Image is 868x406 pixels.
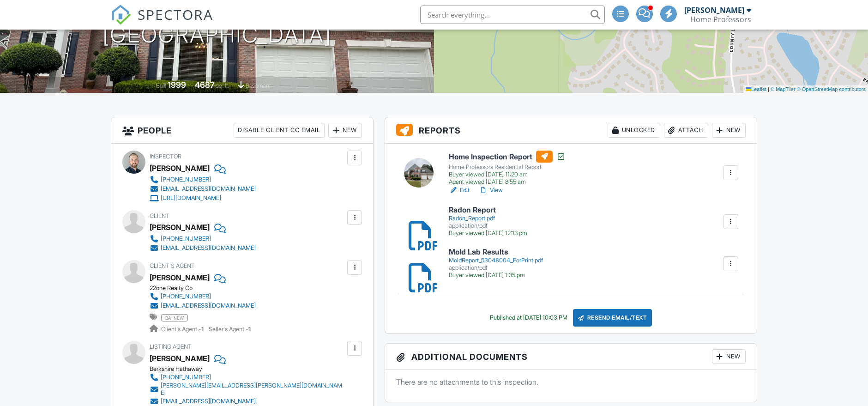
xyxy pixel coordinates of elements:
div: Home Professors Residential Report [449,164,566,171]
div: [EMAIL_ADDRESS][DOMAIN_NAME]. [161,398,257,405]
h3: People [111,117,373,144]
div: MoldReport_53048004_ForPrint.pdf [449,257,543,264]
div: [PHONE_NUMBER] [161,176,211,183]
span: | [768,86,769,92]
strong: 1 [248,326,251,333]
span: Client [150,212,169,219]
span: Built [156,82,166,89]
div: [PHONE_NUMBER] [161,293,211,300]
a: Home Inspection Report Home Professors Residential Report Buyer viewed [DATE] 11:20 am Agent view... [449,151,566,186]
input: Search everything... [420,6,605,24]
div: Berkshire Hathaway [150,365,352,373]
a: [EMAIL_ADDRESS][DOMAIN_NAME] [150,243,256,253]
div: Disable Client CC Email [234,123,325,138]
div: [PERSON_NAME] [150,161,210,175]
div: [EMAIL_ADDRESS][DOMAIN_NAME] [161,244,256,252]
div: [URL][DOMAIN_NAME] [161,194,221,202]
strong: 1 [201,326,204,333]
div: Buyer viewed [DATE] 11:20 am [449,171,566,178]
a: [URL][DOMAIN_NAME] [150,194,256,203]
img: The Best Home Inspection Software - Spectora [111,5,131,25]
a: [PERSON_NAME][EMAIL_ADDRESS][PERSON_NAME][DOMAIN_NAME] [150,382,345,397]
div: Resend Email/Text [573,309,652,327]
p: There are no attachments to this inspection. [396,377,746,387]
a: [PERSON_NAME] [150,271,210,285]
a: [PHONE_NUMBER] [150,292,256,301]
a: Mold Lab Results MoldReport_53048004_ForPrint.pdf application/pdf Buyer viewed [DATE] 1:35 pm [449,248,543,279]
div: [PHONE_NUMBER] [161,374,211,381]
a: [EMAIL_ADDRESS][DOMAIN_NAME] [150,184,256,194]
a: Edit [449,186,470,195]
h6: Radon Report [449,206,527,214]
a: [PERSON_NAME] [150,351,210,365]
div: Unlocked [608,123,660,138]
a: Radon Report Radon_Report.pdf application/pdf Buyer viewed [DATE] 12:13 pm [449,206,527,237]
h3: Additional Documents [385,344,757,370]
div: 4687 [195,80,215,90]
a: SPECTORA [111,12,213,32]
div: [EMAIL_ADDRESS][DOMAIN_NAME] [161,185,256,193]
div: [PERSON_NAME] [684,6,744,15]
div: application/pdf [449,264,543,272]
span: ba- new [161,314,188,321]
div: Buyer viewed [DATE] 12:13 pm [449,230,527,237]
a: © MapTiler [771,86,796,92]
span: SPECTORA [138,5,213,24]
span: sq. ft. [216,82,229,89]
a: Leaflet [746,86,766,92]
div: Buyer viewed [DATE] 1:35 pm [449,272,543,279]
a: © OpenStreetMap contributors [797,86,866,92]
div: application/pdf [449,222,527,230]
div: [EMAIL_ADDRESS][DOMAIN_NAME] [161,302,256,309]
span: basement [246,82,271,89]
h6: Home Inspection Report [449,151,566,163]
span: Client's Agent [150,262,195,269]
span: Listing Agent [150,343,192,350]
div: New [712,123,746,138]
div: [PERSON_NAME][EMAIL_ADDRESS][PERSON_NAME][DOMAIN_NAME] [161,382,345,397]
a: [EMAIL_ADDRESS][DOMAIN_NAME]. [150,397,345,406]
div: Attach [664,123,708,138]
div: [PHONE_NUMBER] [161,235,211,242]
h6: Mold Lab Results [449,248,543,256]
span: Seller's Agent - [209,326,251,333]
div: Home Professors [690,15,751,24]
h3: Reports [385,117,757,144]
div: [PERSON_NAME] [150,220,210,234]
a: [PHONE_NUMBER] [150,175,256,184]
div: Published at [DATE] 10:03 PM [490,314,567,321]
a: [PHONE_NUMBER] [150,234,256,243]
div: 22one Realty Co [150,285,263,292]
span: Inspector [150,153,181,160]
a: View [479,186,503,195]
div: 1999 [168,80,186,90]
div: New [328,123,362,138]
a: [EMAIL_ADDRESS][DOMAIN_NAME] [150,301,256,310]
div: Radon_Report.pdf [449,215,527,222]
a: [PHONE_NUMBER] [150,373,345,382]
span: Client's Agent - [161,326,205,333]
div: Agent viewed [DATE] 8:55 am [449,178,566,186]
div: New [712,349,746,364]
